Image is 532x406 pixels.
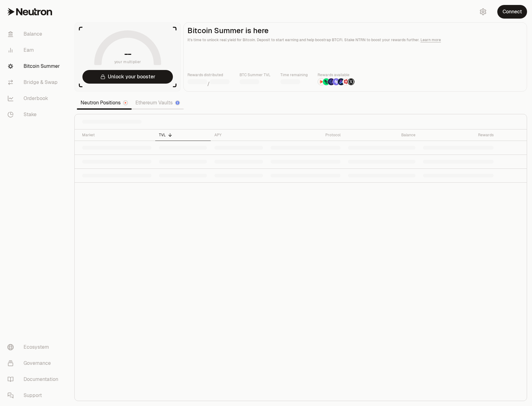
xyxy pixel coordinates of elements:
[124,101,127,105] img: Neutron Logo
[497,5,527,19] button: Connect
[318,78,325,85] img: NTRN
[333,78,340,85] img: Solv Points
[323,78,330,85] img: Lombard Lux
[270,133,341,138] div: Protocol
[187,78,230,88] div: /
[2,355,67,371] a: Governance
[124,49,131,59] h1: --
[240,72,270,78] p: BTC Summer TVL
[423,133,494,138] div: Rewards
[82,70,173,84] button: Unlock your booster
[2,74,67,90] a: Bridge & Swap
[318,72,355,78] p: Rewards available
[2,387,67,404] a: Support
[2,42,67,58] a: Earn
[348,78,354,85] img: Structured Points
[2,58,67,74] a: Bitcoin Summer
[214,133,263,138] div: APY
[2,26,67,42] a: Balance
[348,133,415,138] div: Balance
[343,78,350,85] img: Mars Fragments
[187,72,230,78] p: Rewards distributed
[77,97,132,109] a: Neutron Positions
[132,97,184,109] a: Ethereum Vaults
[176,101,179,105] img: Ethereum Logo
[82,133,152,138] div: Market
[420,37,441,42] a: Learn more
[2,90,67,107] a: Orderbook
[2,339,67,355] a: Ecosystem
[2,371,67,387] a: Documentation
[187,37,523,43] p: It's time to unlock real yield for Bitcoin. Deposit to start earning and help boostrap BTCFi. Sta...
[328,78,335,85] img: EtherFi Points
[159,133,207,138] div: TVL
[2,107,67,123] a: Stake
[338,78,345,85] img: Bedrock Diamonds
[280,72,308,78] p: Time remaining
[114,59,141,65] span: your multiplier
[187,26,523,35] h2: Bitcoin Summer is here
